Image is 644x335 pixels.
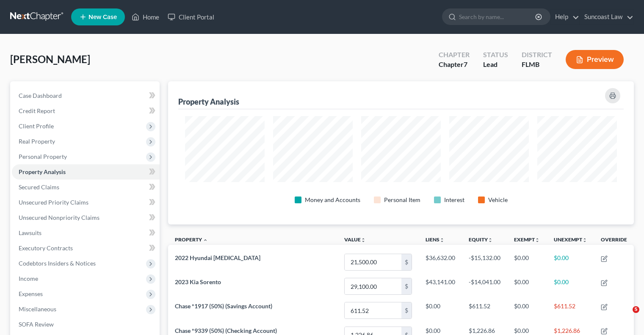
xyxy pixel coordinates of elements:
td: $0.00 [507,274,547,299]
td: $43,141.00 [419,274,462,299]
span: 5 [633,306,639,313]
i: unfold_more [582,238,587,243]
span: Case Dashboard [19,92,62,99]
div: Chapter [439,60,470,69]
span: Unsecured Nonpriority Claims [19,214,100,221]
span: 2023 Kia Sorento [175,278,221,285]
div: Property Analysis [178,97,239,107]
a: Property Analysis [12,164,160,180]
div: Personal Item [384,196,420,204]
div: $ [401,302,412,318]
td: $0.00 [419,299,462,323]
th: Override [594,231,634,250]
span: Executory Contracts [19,244,73,252]
i: unfold_more [361,238,366,243]
i: unfold_more [535,238,540,243]
button: Preview [566,50,624,69]
a: Unexemptunfold_more [554,236,587,243]
i: unfold_more [488,238,493,243]
span: 2022 Hyundai [MEDICAL_DATA] [175,254,260,261]
a: Home [127,9,163,25]
div: Lead [483,60,508,69]
a: Exemptunfold_more [514,236,540,243]
span: Income [19,275,38,282]
span: Unsecured Priority Claims [19,199,88,206]
a: Equityunfold_more [469,236,493,243]
iframe: Intercom live chat [615,306,636,327]
a: Valueunfold_more [344,236,366,243]
div: Chapter [439,50,470,60]
a: Unsecured Priority Claims [12,195,160,210]
i: unfold_more [439,238,445,243]
a: SOFA Review [12,317,160,332]
span: 7 [464,60,467,68]
div: Status [483,50,508,60]
a: Secured Claims [12,180,160,195]
a: Suncoast Law [580,9,633,25]
input: 0.00 [345,254,401,270]
a: Client Portal [163,9,218,25]
span: Chase *1917 (50%) (Savings Account) [175,302,272,310]
i: expand_less [203,238,208,243]
td: $611.52 [547,299,594,323]
div: Vehicle [488,196,508,204]
div: Money and Accounts [305,196,360,204]
div: Interest [444,196,464,204]
a: Credit Report [12,103,160,119]
input: 0.00 [345,302,401,318]
input: Search by name... [459,9,536,25]
span: Client Profile [19,122,54,130]
td: -$14,041.00 [462,274,507,299]
div: District [522,50,552,60]
span: Miscellaneous [19,305,56,313]
a: Case Dashboard [12,88,160,103]
a: Property expand_less [175,236,208,243]
a: Help [551,9,579,25]
span: New Case [88,14,117,20]
span: SOFA Review [19,321,54,328]
a: Liensunfold_more [426,236,445,243]
span: Secured Claims [19,183,59,191]
td: $36,632.00 [419,250,462,274]
span: Personal Property [19,153,67,160]
span: Chase *9339 (50%) (Checking Account) [175,327,277,334]
td: $0.00 [507,250,547,274]
span: Credit Report [19,107,55,114]
div: $ [401,254,412,270]
td: $0.00 [507,299,547,323]
div: $ [401,278,412,294]
span: Property Analysis [19,168,66,175]
span: Expenses [19,290,43,297]
td: $611.52 [462,299,507,323]
span: Codebtors Insiders & Notices [19,260,96,267]
span: Real Property [19,138,55,145]
span: Lawsuits [19,229,41,236]
a: Lawsuits [12,225,160,241]
td: -$15,132.00 [462,250,507,274]
a: Unsecured Nonpriority Claims [12,210,160,225]
input: 0.00 [345,278,401,294]
div: FLMB [522,60,552,69]
td: $0.00 [547,250,594,274]
a: Executory Contracts [12,241,160,256]
span: [PERSON_NAME] [10,53,90,65]
td: $0.00 [547,274,594,299]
